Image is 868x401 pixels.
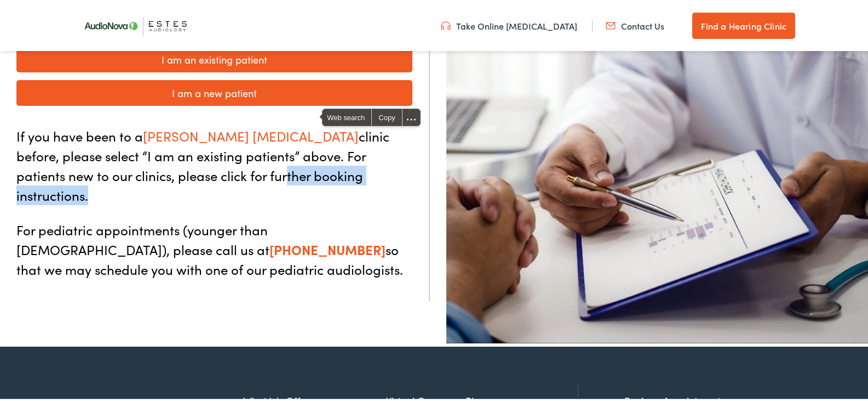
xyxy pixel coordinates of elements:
a: Contact Us [606,18,664,30]
a: [PHONE_NUMBER] [269,239,386,257]
a: Take Online [MEDICAL_DATA] [441,18,577,30]
a: I am an existing patient [16,45,412,71]
div: Copy [372,108,401,124]
p: If you have been to a clinic before, please select “I am an existing patients” above. For patient... [16,125,412,204]
span: [PERSON_NAME] [MEDICAL_DATA] [143,125,359,143]
img: utility icon [441,18,451,30]
img: utility icon [606,18,616,30]
p: For pediatric appointments (younger than [DEMOGRAPHIC_DATA]), please call us at so that we may sc... [16,218,412,278]
span: Web search [323,108,371,124]
a: I am a new patient [16,78,412,104]
a: Find a Hearing Clinic [692,11,795,37]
